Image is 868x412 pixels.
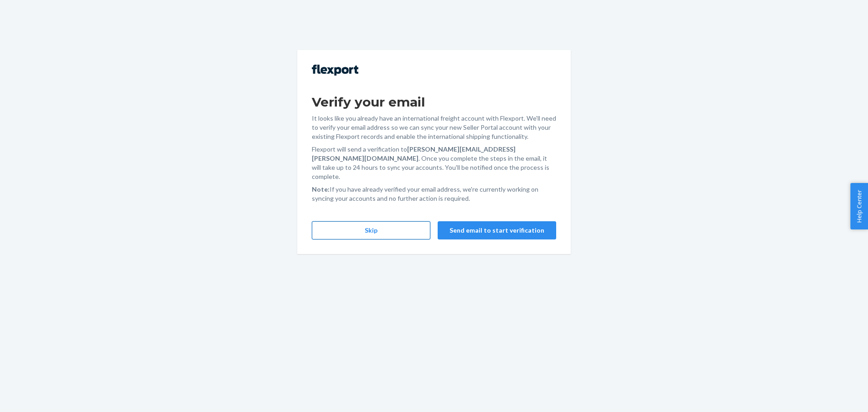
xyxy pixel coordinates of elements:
[312,114,556,141] p: It looks like you already have an international freight account with Flexport. We'll need to veri...
[312,145,556,181] p: Flexport will send a verification to . Once you complete the steps in the email, it will take up ...
[312,94,556,110] h1: Verify your email
[438,221,556,239] button: Send email to start verification
[312,185,330,193] strong: Note:
[312,185,556,203] p: If you have already verified your email address, we're currently working on syncing your accounts...
[312,65,358,76] img: Flexport logo
[312,145,516,162] strong: [PERSON_NAME][EMAIL_ADDRESS][PERSON_NAME][DOMAIN_NAME]
[850,183,868,229] button: Help Center
[312,221,430,239] button: Skip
